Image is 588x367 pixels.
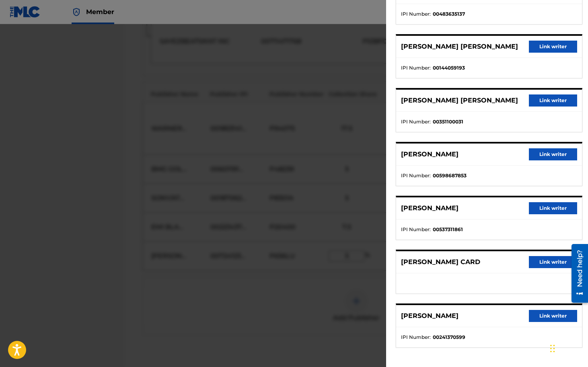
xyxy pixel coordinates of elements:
[401,334,431,341] span: IPI Number :
[401,42,518,51] p: [PERSON_NAME] [PERSON_NAME]
[401,203,458,213] p: [PERSON_NAME]
[401,257,480,267] p: [PERSON_NAME] CARD
[433,64,465,72] strong: 00144059193
[529,202,577,214] button: Link writer
[401,64,431,72] span: IPI Number :
[433,334,465,341] strong: 00241370599
[550,336,555,361] div: Drag
[529,94,577,107] button: Link writer
[529,256,577,268] button: Link writer
[401,226,431,233] span: IPI Number :
[401,150,458,159] p: [PERSON_NAME]
[72,7,81,17] img: Top Rightsholder
[433,172,467,179] strong: 00598687853
[433,118,463,125] strong: 00351100031
[401,118,431,125] span: IPI Number :
[10,6,41,18] img: MLC Logo
[401,96,518,105] p: [PERSON_NAME] [PERSON_NAME]
[401,172,431,179] span: IPI Number :
[529,41,577,53] button: Link writer
[401,311,458,321] p: [PERSON_NAME]
[433,226,463,233] strong: 00537311861
[565,240,588,307] iframe: Resource Center
[529,148,577,160] button: Link writer
[86,7,114,16] span: Member
[529,310,577,322] button: Link writer
[548,328,588,367] iframe: Chat Widget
